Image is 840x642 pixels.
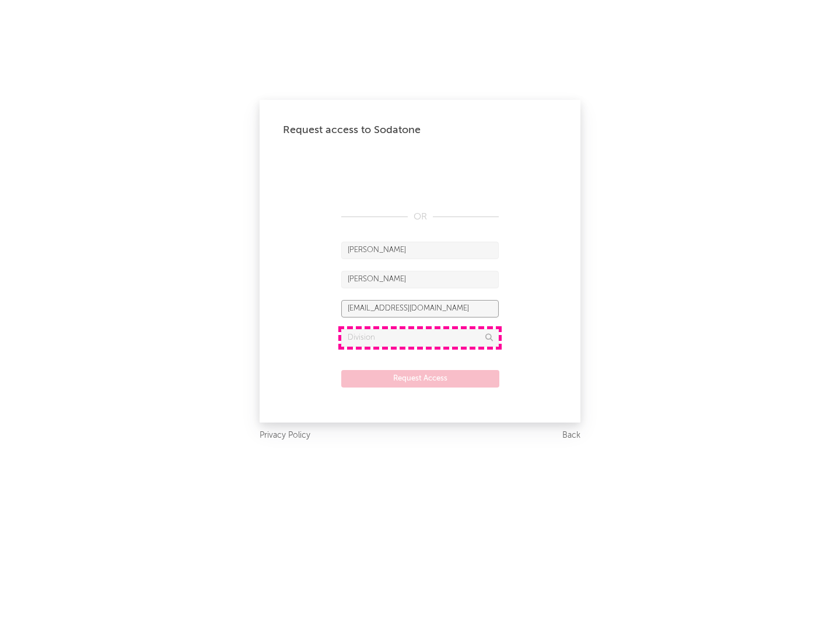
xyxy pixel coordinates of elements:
[341,271,499,288] input: Last Name
[341,300,499,317] input: Email
[341,210,499,224] div: OR
[341,370,499,388] button: Request Access
[562,428,580,443] a: Back
[341,329,499,347] input: Division
[341,242,499,259] input: First Name
[283,123,557,137] div: Request access to Sodatone
[260,428,310,443] a: Privacy Policy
